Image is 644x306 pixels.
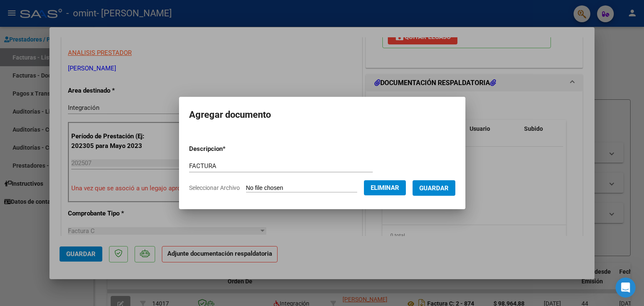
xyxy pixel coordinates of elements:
[413,180,455,196] button: Guardar
[615,277,636,298] iframe: Intercom live chat
[364,180,406,195] button: Eliminar
[189,184,240,191] span: Seleccionar Archivo
[189,107,455,123] h2: Agregar documento
[189,144,269,154] p: Descripcion
[419,184,449,192] span: Guardar
[371,184,399,192] span: Eliminar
